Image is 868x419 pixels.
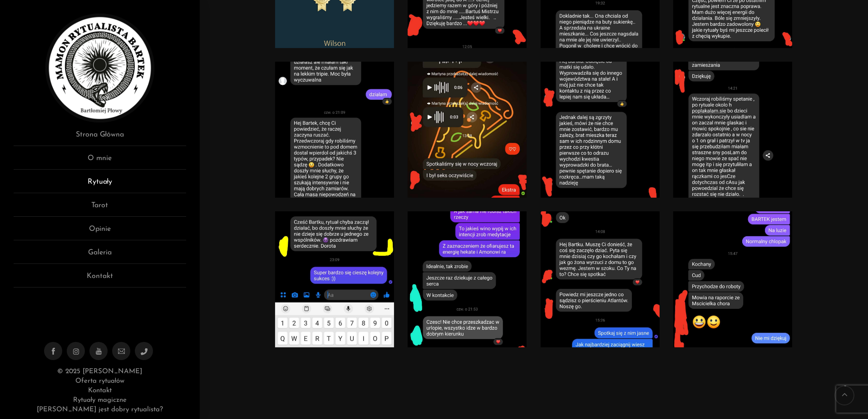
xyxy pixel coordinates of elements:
a: Galeria [14,247,186,264]
a: Tarot [14,200,186,217]
a: Kontakt [14,271,186,287]
a: Rytuały [14,176,186,193]
a: Kontakt [88,387,112,394]
a: Opinie [14,224,186,240]
a: Strona Główna [14,129,186,146]
a: O mnie [14,153,186,170]
a: Rytuały magiczne [73,397,127,404]
a: Oferta rytuałów [75,378,124,385]
img: Rytualista Bartek [45,14,154,122]
a: [PERSON_NAME] jest dobry rytualista? [37,406,163,413]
